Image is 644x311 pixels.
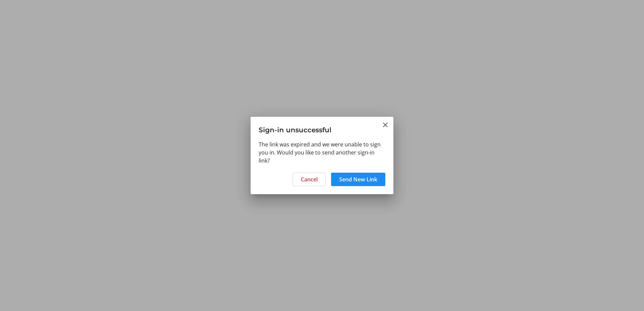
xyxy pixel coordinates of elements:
[301,175,318,183] span: Cancel
[331,173,385,186] button: Send New Link
[251,140,393,169] div: The link was expired and we were unable to sign you in. Would you like to send another sign-in link?
[339,175,377,183] span: Send New Link
[293,173,326,186] button: Cancel
[251,117,393,140] h3: Sign-in unsuccessful
[381,121,389,129] button: Close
